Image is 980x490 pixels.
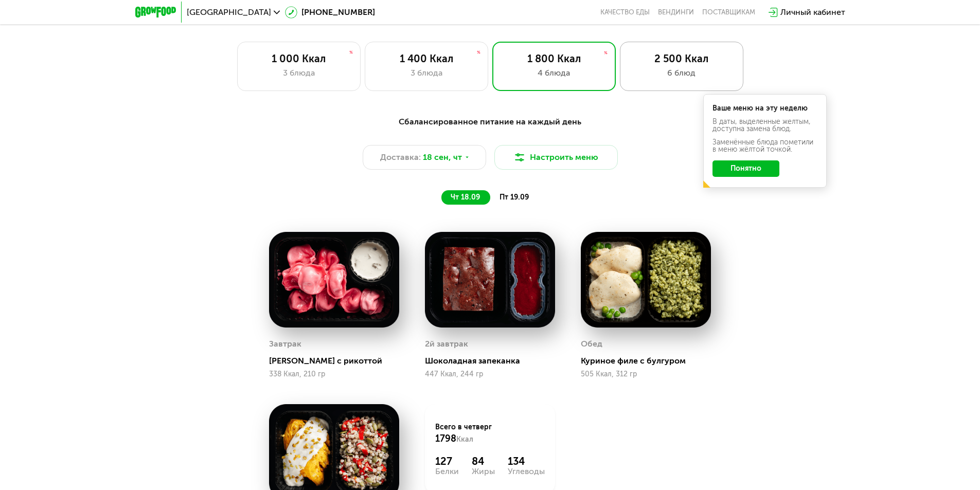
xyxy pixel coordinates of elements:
[423,151,462,164] span: 18 сен, чт
[435,422,545,445] div: Всего в четверг
[600,8,650,16] a: Качество еды
[780,6,845,19] div: Личный кабинет
[248,67,350,79] div: 3 блюда
[425,356,563,366] div: Шоколадная запеканка
[472,455,495,467] div: 84
[712,160,779,177] button: Понятно
[712,118,817,133] div: В даты, выделенные желтым, доступна замена блюд.
[581,370,711,378] div: 505 Ккал, 312 гр
[435,433,456,444] span: 1798
[581,356,719,366] div: Куриное филе с булгуром
[376,52,477,65] div: 1 400 Ккал
[285,6,375,19] a: [PHONE_NUMBER]
[380,151,421,164] span: Доставка:
[712,105,817,112] div: Ваше меню на эту неделю
[712,139,817,153] div: Заменённые блюда пометили в меню жёлтой точкой.
[503,67,605,79] div: 4 блюда
[187,8,271,16] span: [GEOGRAPHIC_DATA]
[435,455,459,467] div: 127
[269,336,301,352] div: Завтрак
[631,52,733,65] div: 2 500 Ккал
[425,370,555,378] div: 447 Ккал, 244 гр
[508,455,545,467] div: 134
[269,370,399,378] div: 338 Ккал, 210 гр
[456,435,473,444] span: Ккал
[494,145,618,170] button: Настроить меню
[472,467,495,476] div: Жиры
[503,52,605,65] div: 1 800 Ккал
[269,356,407,366] div: [PERSON_NAME] с рикоттой
[376,67,477,79] div: 3 блюда
[508,467,545,476] div: Углеводы
[186,116,795,129] div: Сбалансированное питание на каждый день
[581,336,602,352] div: Обед
[658,8,694,16] a: Вендинги
[631,67,733,79] div: 6 блюд
[248,52,350,65] div: 1 000 Ккал
[435,467,459,476] div: Белки
[702,8,755,16] div: поставщикам
[425,336,468,352] div: 2й завтрак
[500,193,529,202] span: пт 19.09
[451,193,480,202] span: чт 18.09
